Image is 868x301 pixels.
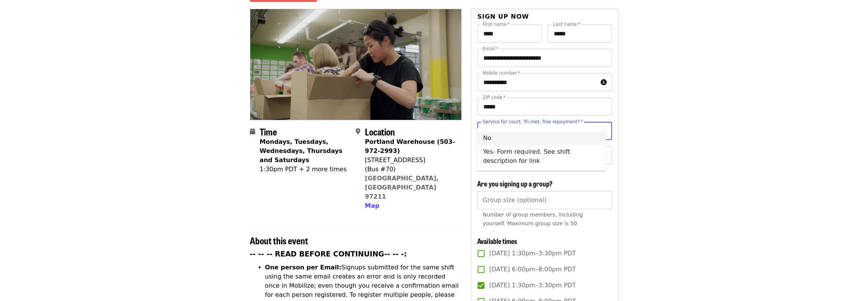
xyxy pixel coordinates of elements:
[477,49,612,67] input: Email
[260,138,342,164] strong: Mondays, Tuesdays, Wednesdays, Thursdays and Saturdays
[250,9,462,119] img: July/Aug/Sept - Portland: Repack/Sort (age 8+) organized by Oregon Food Bank
[477,145,606,168] li: Yes- Form required. See shift description for link
[365,156,456,165] div: [STREET_ADDRESS]
[365,138,455,154] strong: Portland Warehouse (503-972-2993)
[489,249,575,258] span: [DATE] 1:30pm–3:30pm PDT
[477,73,597,91] input: Mobile number
[365,201,379,210] button: Map
[489,265,575,274] span: [DATE] 6:00pm–8:00pm PDT
[483,46,499,51] label: Email
[250,234,308,247] span: About this event
[477,97,612,116] input: ZIP code
[250,250,407,258] strong: -- -- -- READ BEFORE CONTINUING-- -- -:
[477,131,606,145] li: No
[483,119,583,124] label: Service for court, Tri-met, fine repayment?
[477,191,612,209] input: [object Object]
[599,126,609,136] button: Close
[489,281,575,290] span: [DATE] 1:30pm–3:30pm PDT
[553,22,580,27] label: Last name
[477,24,542,43] input: First name
[365,165,456,174] div: (Bus #70)
[260,165,350,174] div: 1:30pm PDT + 2 more times
[477,178,552,188] span: Are you signing up a group?
[365,202,379,209] span: Map
[483,212,583,226] span: Number of group members, including yourself. Maximum group size is 50
[250,128,255,135] i: calendar icon
[477,236,517,246] span: Available times
[477,13,529,20] span: Sign up now
[365,175,439,200] a: [GEOGRAPHIC_DATA], [GEOGRAPHIC_DATA] 97211
[589,126,599,136] button: Clear
[260,125,277,138] span: Time
[483,71,520,75] label: Mobile number
[365,125,395,138] span: Location
[483,95,505,100] label: ZIP code
[601,79,607,86] i: circle-info icon
[483,22,510,27] label: First name
[548,24,612,43] input: Last name
[356,128,360,135] i: map-marker-alt icon
[265,264,342,271] strong: One person per Email:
